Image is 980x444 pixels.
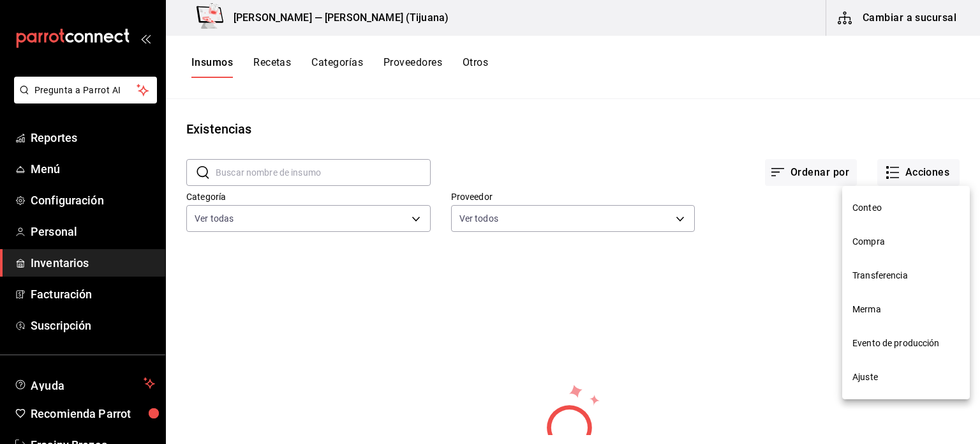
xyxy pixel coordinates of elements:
span: Evento de producción [852,337,960,350]
span: Ajuste [852,371,960,384]
span: Transferencia [852,269,960,282]
span: Merma [852,303,960,316]
span: Compra [852,235,960,249]
span: Conteo [852,201,960,215]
